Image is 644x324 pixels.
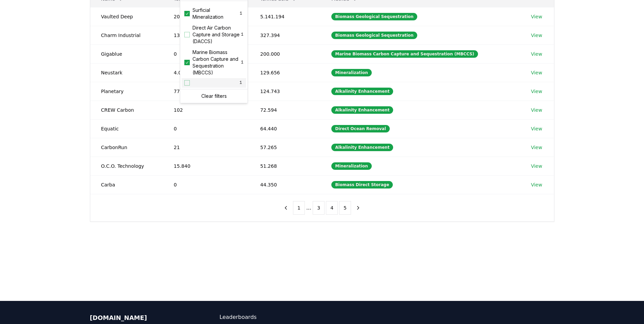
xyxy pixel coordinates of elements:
[531,125,542,132] a: View
[192,49,241,76] span: Marine Biomass Carbon Capture and Sequestration (MBCCS)
[250,175,321,194] td: 44.350
[163,82,250,101] td: 777
[250,44,321,63] td: 200.000
[331,50,478,58] div: Marine Biomass Carbon Capture and Sequestration (MBCCS)
[250,63,321,82] td: 129.656
[250,26,321,44] td: 327.394
[331,181,393,188] div: Biomass Direct Storage
[531,163,542,169] a: View
[90,157,163,175] td: O.C.O. Technology
[250,82,321,101] td: 124.743
[238,11,243,16] span: 1
[331,32,417,39] div: Biomass Geological Sequestration
[182,91,246,102] div: Clear filters
[531,144,542,151] a: View
[531,181,542,188] a: View
[331,125,390,132] div: Direct Ocean Removal
[163,44,250,63] td: 0
[280,201,292,215] button: previous page
[331,13,417,20] div: Biomass Geological Sequestration
[331,162,372,170] div: Mineralization
[250,101,321,119] td: 72.594
[250,138,321,157] td: 57.265
[250,157,321,175] td: 51.268
[331,88,393,95] div: Alkalinity Enhancement
[90,44,163,63] td: Gigablue
[531,13,542,20] a: View
[90,63,163,82] td: Neustark
[90,119,163,138] td: Equatic
[331,144,393,151] div: Alkalinity Enhancement
[163,119,250,138] td: 0
[90,138,163,157] td: CarbonRun
[250,7,321,26] td: 5.141.194
[90,7,163,26] td: Vaulted Deep
[90,101,163,119] td: CREW Carbon
[531,69,542,76] a: View
[250,119,321,138] td: 64.440
[331,69,372,76] div: Mineralization
[326,201,338,215] button: 4
[241,60,243,65] span: 1
[352,201,364,215] button: next page
[531,51,542,57] a: View
[313,201,325,215] button: 3
[163,26,250,44] td: 13.224
[163,175,250,194] td: 0
[531,32,542,39] a: View
[339,201,351,215] button: 5
[531,107,542,113] a: View
[163,138,250,157] td: 21
[90,313,192,323] p: [DOMAIN_NAME]
[238,80,243,86] span: 1
[306,204,311,212] li: ...
[90,82,163,101] td: Planetary
[293,201,305,215] button: 1
[220,313,322,321] a: Leaderboards
[531,88,542,95] a: View
[331,106,393,114] div: Alkalinity Enhancement
[192,7,238,20] span: Surficial Mineralization
[192,24,241,45] span: Direct Air Carbon Capture and Storage (DACCS)
[163,101,250,119] td: 102
[163,63,250,82] td: 4.032
[90,26,163,44] td: Charm Industrial
[163,7,250,26] td: 20.427
[90,175,163,194] td: Carba
[163,157,250,175] td: 15.840
[241,32,243,37] span: 1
